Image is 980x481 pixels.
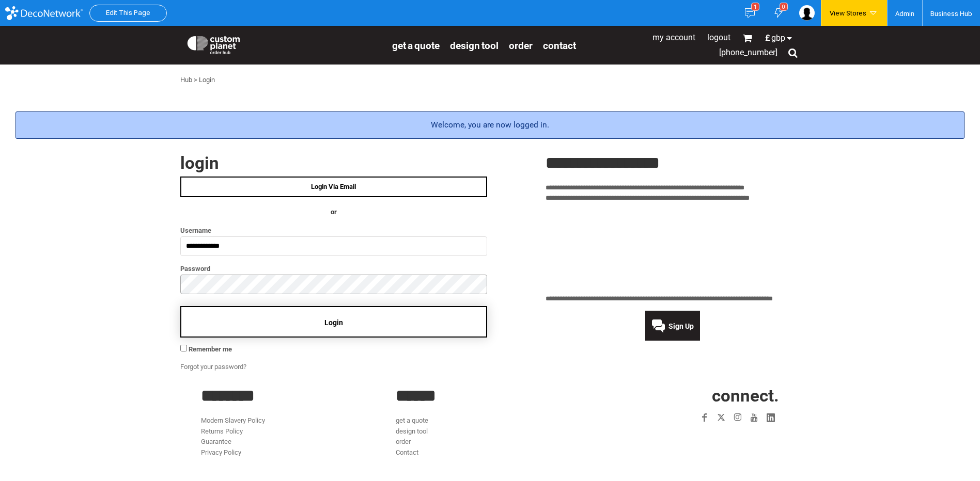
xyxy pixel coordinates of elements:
[543,40,576,52] span: Contact
[751,3,759,11] div: 1
[396,427,428,435] a: design tool
[180,225,487,236] label: Username
[543,39,576,51] a: Contact
[396,416,428,424] a: get a quote
[546,210,800,287] iframe: Customer reviews powered by Trustpilot
[180,345,187,351] input: Remember me
[668,322,694,330] span: Sign Up
[396,448,418,456] a: Contact
[106,9,150,17] a: Edit This Page
[509,40,533,52] span: order
[324,318,343,327] span: Login
[590,387,779,404] h2: CONNECT.
[765,34,771,42] span: £
[636,432,779,444] iframe: Customer reviews powered by Trustpilot
[311,183,356,190] span: Login Via Email
[392,40,440,52] span: get a quote
[194,75,197,86] div: >
[201,416,265,424] a: Modern Slavery Policy
[719,47,777,57] span: [PHONE_NUMBER]
[189,345,232,353] span: Remember me
[707,33,730,42] a: Logout
[450,40,499,52] span: design tool
[450,39,499,51] a: design tool
[201,448,241,456] a: Privacy Policy
[652,33,695,42] a: My Account
[180,207,487,218] h4: OR
[201,438,231,445] a: Guarantee
[780,3,788,11] div: 0
[180,154,487,171] h2: Login
[396,438,411,445] a: order
[509,39,533,51] a: order
[180,363,246,371] a: Forgot your password?
[392,39,440,51] a: get a quote
[180,177,487,197] a: Login Via Email
[180,76,192,84] a: Hub
[771,34,785,42] span: GBP
[15,111,965,139] div: Welcome, you are now logged in.
[201,427,243,435] a: Returns Policy
[185,34,242,54] img: Custom Planet
[180,263,487,275] label: Password
[199,75,215,86] div: Login
[180,28,387,59] a: Custom Planet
